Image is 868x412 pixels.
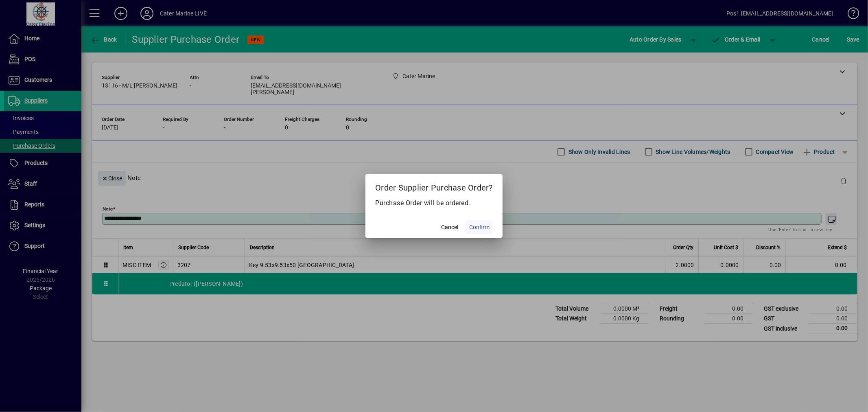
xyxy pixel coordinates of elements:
h2: Order Supplier Purchase Order? [365,174,503,198]
p: Purchase Order will be ordered. [375,198,493,208]
span: Cancel [441,223,458,232]
button: Confirm [466,220,493,234]
button: Cancel [437,220,463,234]
span: Confirm [469,223,490,232]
